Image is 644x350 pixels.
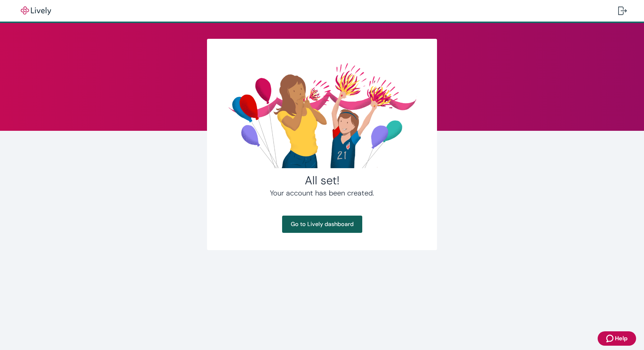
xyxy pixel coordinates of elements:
svg: Zendesk support icon [606,334,615,343]
button: Zendesk support iconHelp [598,331,636,346]
h2: All set! [224,173,420,188]
h4: Your account has been created. [224,188,420,198]
button: Log out [612,2,632,19]
img: Lively [16,6,56,15]
a: Go to Lively dashboard [282,216,362,233]
span: Help [615,334,627,343]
